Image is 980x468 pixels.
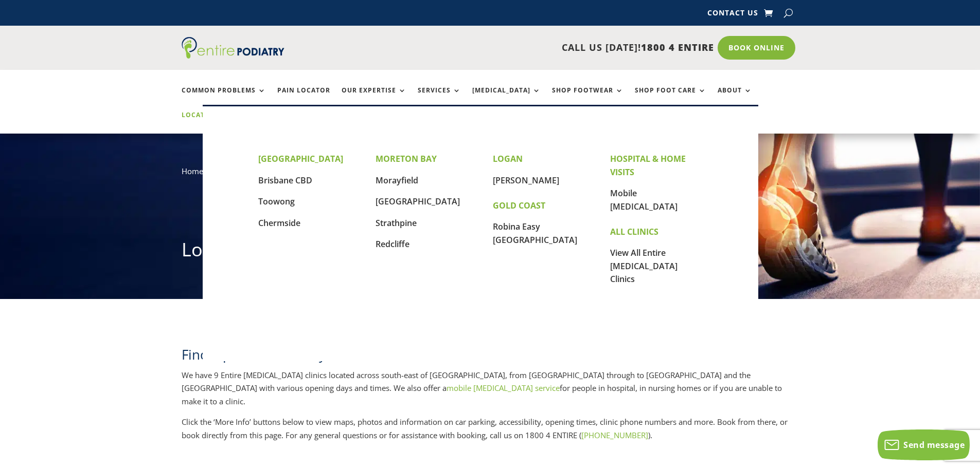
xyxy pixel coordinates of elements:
[718,87,752,109] a: About
[342,87,406,109] a: Our Expertise
[493,221,577,246] a: Robina Easy [GEOGRAPHIC_DATA]
[182,50,284,61] a: Entire Podiatry
[182,166,203,176] a: Home
[903,439,965,451] span: Send message
[182,369,799,416] p: We have 9 Entire [MEDICAL_DATA] clinics located across south-east of [GEOGRAPHIC_DATA], from [GEO...
[376,175,418,186] a: Morayfield
[376,196,460,207] a: [GEOGRAPHIC_DATA]
[610,226,658,237] strong: ALL CLINICS
[552,87,623,109] a: Shop Footwear
[493,200,545,211] strong: GOLD COAST
[182,164,799,185] nav: breadcrumb
[610,247,678,285] a: View All Entire [MEDICAL_DATA] Clinics
[493,175,559,186] a: [PERSON_NAME]
[182,111,233,134] a: Locations
[258,196,295,207] a: Toowong
[376,238,409,250] a: Redcliffe
[418,87,461,109] a: Services
[581,430,648,440] a: [PHONE_NUMBER]
[707,9,758,21] a: Contact Us
[182,37,284,59] img: logo (1)
[182,416,799,442] p: Click the ‘More Info’ buttons below to view maps, photos and information on car parking, accessib...
[493,153,523,164] strong: LOGAN
[635,87,706,109] a: Shop Foot Care
[641,41,714,53] span: 1800 4 ENTIRE
[376,153,437,164] strong: MORETON BAY
[878,429,970,460] button: Send message
[182,87,266,109] a: Common Problems
[324,41,714,54] p: CALL US [DATE]!
[610,153,686,178] strong: HOSPITAL & HOME VISITS
[718,36,795,60] a: Book Online
[277,87,330,109] a: Pain Locator
[258,153,343,164] strong: [GEOGRAPHIC_DATA]
[376,217,417,229] a: Strathpine
[182,345,799,369] h2: Find a podiatrist near you
[258,175,312,186] a: Brisbane CBD
[182,237,799,268] h1: Locations
[447,383,560,393] a: mobile [MEDICAL_DATA] service
[472,87,541,109] a: [MEDICAL_DATA]
[610,188,678,212] a: Mobile [MEDICAL_DATA]
[258,217,300,229] a: Chermside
